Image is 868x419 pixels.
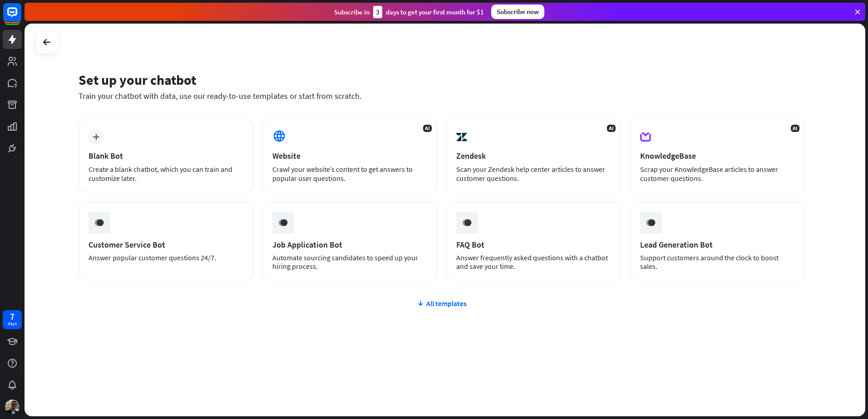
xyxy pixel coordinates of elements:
[89,165,243,183] div: Create a blank chatbot, which you can train and customize later.
[272,165,427,183] div: Crawl your website’s content to get answers to popular user questions.
[89,151,243,161] div: Blank Bot
[79,299,805,308] div: All templates
[640,253,795,271] div: Support customers around the clock to boost sales.
[456,151,611,161] div: Zendesk
[272,151,427,161] div: Website
[334,6,484,18] div: Subscribe in days to get your first month for $1
[93,134,99,140] i: plus
[373,6,382,18] div: 3
[89,253,243,262] div: Answer popular customer questions 24/7.
[456,165,611,183] div: Scan your Zendesk help center articles to answer customer questions.
[458,214,475,231] img: ceee058c6cabd4f577f8.gif
[640,239,795,250] div: Lead Generation Bot
[3,310,22,329] a: 7 days
[272,253,427,271] div: Automate sourcing candidates to speed up your hiring process.
[642,214,659,231] img: ceee058c6cabd4f577f8.gif
[79,71,805,88] div: Set up your chatbot
[8,321,17,327] div: days
[272,239,427,250] div: Job Application Bot
[456,239,611,250] div: FAQ Bot
[456,253,611,271] div: Answer frequently asked questions with a chatbot and save your time.
[491,5,544,19] div: Subscribe now
[79,91,805,101] div: Train your chatbot with data, use our ready-to-use templates or start from scratch.
[791,125,799,132] span: AI
[274,214,291,231] img: ceee058c6cabd4f577f8.gif
[640,165,795,183] div: Scrap your KnowledgeBase articles to answer customer questions.
[90,214,108,231] img: ceee058c6cabd4f577f8.gif
[423,125,432,132] span: AI
[607,125,616,132] span: AI
[10,312,15,321] div: 7
[89,239,243,250] div: Customer Service Bot
[640,151,795,161] div: KnowledgeBase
